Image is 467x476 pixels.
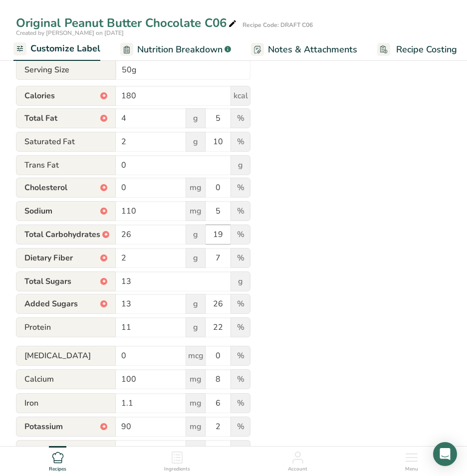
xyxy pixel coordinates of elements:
[16,369,116,389] span: Calcium
[377,38,457,61] a: Recipe Costing
[186,201,206,221] span: mg
[16,29,124,37] span: Created by [PERSON_NAME] on [DATE]
[231,248,250,268] span: %
[231,201,250,221] span: %
[231,132,250,152] span: %
[186,294,206,314] span: g
[433,442,457,466] div: Open Intercom Messenger
[405,466,418,473] span: Menu
[231,271,250,291] span: g
[16,132,116,152] span: Saturated Fat
[186,225,206,244] span: g
[16,271,116,291] span: Total Sugars
[231,317,250,337] span: %
[16,60,116,80] span: Serving Size
[231,178,250,198] span: %
[186,108,206,128] span: g
[186,248,206,268] span: g
[186,346,206,366] span: mcg
[231,108,250,128] span: %
[186,440,206,460] span: mg
[231,369,250,389] span: %
[30,42,100,55] span: Customize Label
[231,417,250,437] span: %
[16,14,238,32] div: Original Peanut Butter Chocolate C06
[242,20,313,29] div: Recipe Code: DRAFT C06
[16,317,116,337] span: Protein
[16,346,116,366] span: [MEDICAL_DATA]
[120,38,231,61] a: Nutrition Breakdown
[16,225,116,244] span: Total Carbohydrates
[231,155,250,175] span: g
[16,248,116,268] span: Dietary Fiber
[268,43,357,56] span: Notes & Attachments
[137,43,223,56] span: Nutrition Breakdown
[288,466,307,473] span: Account
[231,393,250,413] span: %
[13,37,100,61] a: Customize Label
[186,178,206,198] span: mg
[16,440,116,460] span: Phosphorus
[251,38,357,61] a: Notes & Attachments
[231,225,250,244] span: %
[16,108,116,128] span: Total Fat
[231,294,250,314] span: %
[186,417,206,437] span: mg
[186,369,206,389] span: mg
[186,317,206,337] span: g
[16,86,116,106] span: Calories
[186,393,206,413] span: mg
[16,155,116,175] span: Trans Fat
[396,43,457,56] span: Recipe Costing
[16,417,116,437] span: Potassium
[16,178,116,198] span: Cholesterol
[288,447,307,474] a: Account
[16,201,116,221] span: Sodium
[231,440,250,460] span: %
[231,346,250,366] span: %
[49,466,66,473] span: Recipes
[231,86,250,106] span: kcal
[186,132,206,152] span: g
[49,447,66,474] a: Recipes
[16,393,116,413] span: Iron
[164,466,190,473] span: Ingredients
[164,447,190,474] a: Ingredients
[16,294,116,314] span: Added Sugars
